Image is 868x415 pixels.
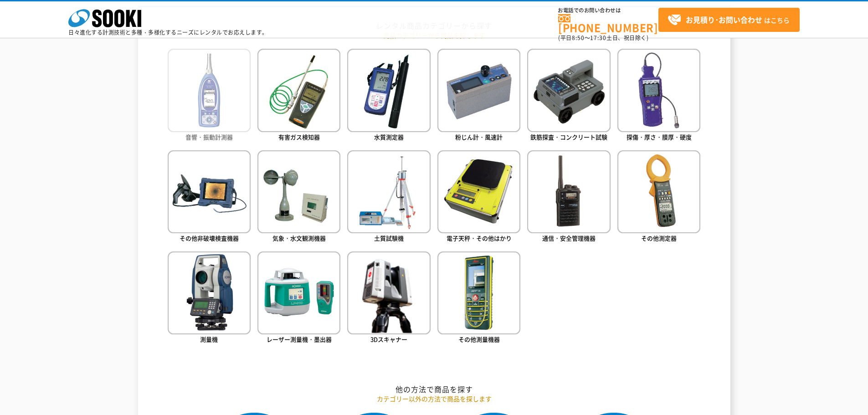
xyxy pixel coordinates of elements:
[572,34,585,42] span: 8:50
[437,49,520,143] a: 粉じん計・風速計
[542,234,596,242] span: 通信・安全管理機器
[370,335,407,343] span: 3Dスキャナー
[257,150,340,233] img: 気象・水文観測機器
[257,251,340,346] a: レーザー測量機・墨出器
[447,234,512,242] span: 電子天秤・その他はかり
[257,49,340,132] img: 有害ガス検知器
[347,251,430,334] img: 3Dスキャナー
[617,49,700,143] a: 探傷・厚さ・膜厚・硬度
[437,150,520,245] a: 電子天秤・その他はかり
[558,14,658,33] a: [PHONE_NUMBER]
[180,234,239,242] span: その他非破壊検査機器
[257,49,340,143] a: 有害ガス検知器
[185,133,233,141] span: 音響・振動計測器
[455,133,503,141] span: 粉じん計・風速計
[168,49,251,143] a: 音響・振動計測器
[437,251,520,334] img: その他測量機器
[437,49,520,132] img: 粉じん計・風速計
[641,234,677,242] span: その他測定器
[374,234,404,242] span: 土質試験機
[617,150,700,233] img: その他測定器
[168,49,251,132] img: 音響・振動計測器
[200,335,218,343] span: 測量機
[527,49,610,132] img: 鉄筋探査・コンクリート試験
[168,384,701,394] h2: 他の方法で商品を探す
[267,335,332,343] span: レーザー測量機・墨出器
[458,335,500,343] span: その他測量機器
[686,14,762,25] strong: お見積り･お問い合わせ
[347,49,430,132] img: 水質測定器
[347,49,430,143] a: 水質測定器
[168,251,251,346] a: 測量機
[68,30,268,35] p: 日々進化する計測技術と多種・多様化するニーズにレンタルでお応えします。
[168,150,251,245] a: その他非破壊検査機器
[658,8,800,32] a: お見積り･お問い合わせはこちら
[168,394,701,404] p: カテゴリー以外の方法で商品を探します
[347,150,430,245] a: 土質試験機
[617,150,700,245] a: その他測定器
[627,133,692,141] span: 探傷・厚さ・膜厚・硬度
[437,251,520,346] a: その他測量機器
[590,34,606,42] span: 17:30
[527,150,610,233] img: 通信・安全管理機器
[527,150,610,245] a: 通信・安全管理機器
[668,13,790,27] span: はこちら
[278,133,320,141] span: 有害ガス検知器
[558,8,658,13] span: お電話でのお問い合わせは
[558,34,648,42] span: (平日 ～ 土日、祝日除く)
[347,251,430,346] a: 3Dスキャナー
[437,150,520,233] img: 電子天秤・その他はかり
[257,150,340,245] a: 気象・水文観測機器
[257,251,340,334] img: レーザー測量機・墨出器
[530,133,607,141] span: 鉄筋探査・コンクリート試験
[617,49,700,132] img: 探傷・厚さ・膜厚・硬度
[347,150,430,233] img: 土質試験機
[374,133,404,141] span: 水質測定器
[527,49,610,143] a: 鉄筋探査・コンクリート試験
[272,234,326,242] span: 気象・水文観測機器
[168,251,251,334] img: 測量機
[168,150,251,233] img: その他非破壊検査機器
